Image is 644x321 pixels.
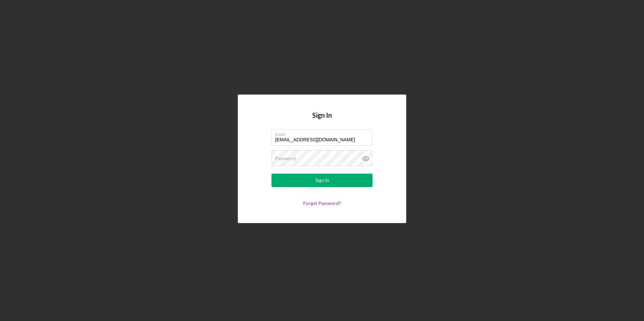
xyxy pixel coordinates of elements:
[315,174,329,187] div: Sign In
[275,130,372,137] label: Email
[271,174,373,187] button: Sign In
[275,156,296,161] label: Password
[312,111,332,129] h4: Sign In
[303,200,341,206] a: Forgot Password?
